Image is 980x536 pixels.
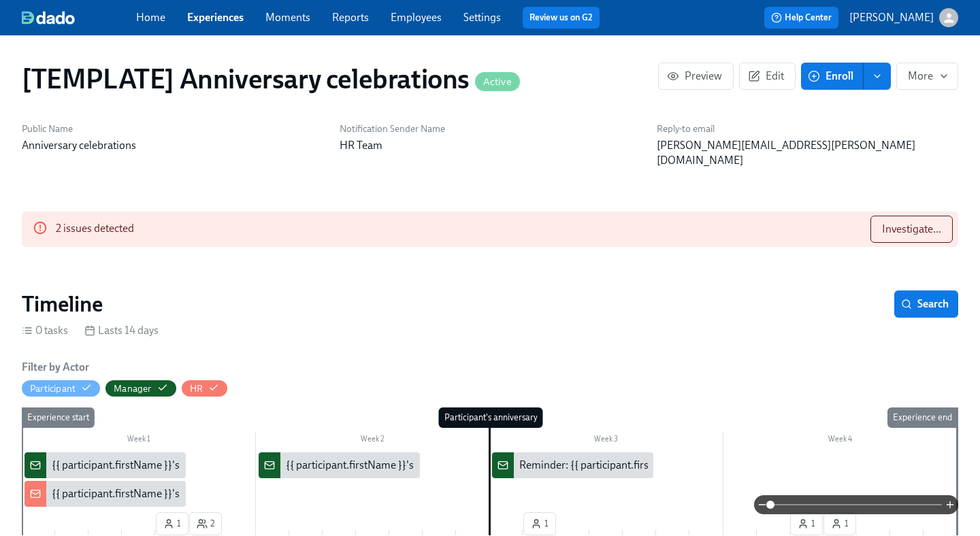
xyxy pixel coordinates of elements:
[22,407,95,428] div: Experience start
[163,517,181,531] span: 1
[22,63,520,95] h1: [TEMPLATE] Anniversary celebrations
[22,360,89,375] h6: Filter by Actor
[22,290,103,318] h2: Timeline
[56,216,134,243] div: 2 issues detected
[332,11,369,24] a: Reports
[849,10,934,25] p: [PERSON_NAME]
[870,216,953,243] button: Investigate...
[798,517,815,531] span: 1
[670,69,722,83] span: Preview
[887,407,958,428] div: Experience end
[24,481,186,507] div: {{ participant.firstName }}'s {{ participant.calculatedFields.anniversary.count | ordinal }} work...
[182,380,227,397] button: HR
[904,297,949,311] span: Search
[529,11,593,24] a: Review us on G2
[84,323,159,338] div: Lasts 14 days
[190,382,203,395] div: Hide HR
[197,517,214,531] span: 2
[864,63,891,90] button: enroll
[114,382,151,395] div: Hide Manager
[475,77,520,87] span: Active
[22,122,323,135] h6: Public Name
[751,69,784,83] span: Edit
[22,323,68,338] div: 0 tasks
[265,11,310,24] a: Moments
[523,512,556,535] button: 1
[391,11,442,24] a: Employees
[657,122,958,135] h6: Reply-to email
[189,512,222,535] button: 2
[439,407,543,428] div: Participant's anniversary
[489,432,723,450] div: Week 3
[22,11,75,24] img: dado
[22,138,323,153] p: Anniversary celebrations
[771,11,832,24] span: Help Center
[523,7,600,29] button: Review us on G2
[30,382,76,395] div: Hide Participant
[463,11,501,24] a: Settings
[52,486,808,501] div: {{ participant.firstName }}'s {{ participant.calculatedFields.anniversary.count | ordinal }} work...
[908,69,947,83] span: More
[657,138,958,168] p: [PERSON_NAME][EMAIL_ADDRESS][PERSON_NAME][DOMAIN_NAME]
[492,452,653,478] div: Reminder: {{ participant.firstName }}'s anniversary is [DATE]
[801,63,864,90] button: Enroll
[22,11,136,24] a: dado
[187,11,244,24] a: Experiences
[340,138,641,153] p: HR Team
[790,512,823,535] button: 1
[22,380,100,397] button: Participant
[136,11,165,24] a: Home
[658,63,734,90] button: Preview
[519,458,798,473] div: Reminder: {{ participant.firstName }}'s anniversary is [DATE]
[22,432,256,450] div: Week 1
[882,222,941,236] span: Investigate...
[105,380,176,397] button: Manager
[531,517,549,531] span: 1
[831,517,849,531] span: 1
[24,452,186,478] div: {{ participant.firstName }}'s {{ participant.calculatedFields.anniversary.count | ordinal }} work...
[52,458,808,473] div: {{ participant.firstName }}'s {{ participant.calculatedFields.anniversary.count | ordinal }} work...
[849,8,958,27] button: [PERSON_NAME]
[156,512,189,535] button: 1
[340,122,641,135] h6: Notification Sender Name
[823,512,856,535] button: 1
[811,69,853,83] span: Enroll
[739,63,796,90] button: Edit
[256,432,490,450] div: Week 2
[259,452,420,478] div: {{ participant.firstName }}'s {{ participant.calculatedFields.anniversary.count | ordinal }} work...
[894,290,958,318] button: Search
[723,432,958,450] div: Week 4
[896,63,958,90] button: More
[764,7,838,29] button: Help Center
